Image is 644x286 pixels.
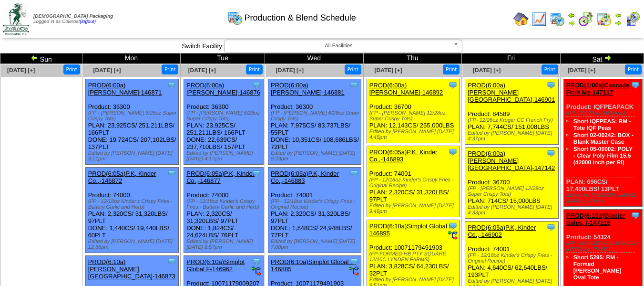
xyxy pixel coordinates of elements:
div: (FP - 12/18oz Kinder's Crispy Fries - Original Recipe) [369,177,460,189]
a: [DATE] [+] [374,67,402,74]
a: Short 05-00002: POLY - Clear Poly Film 15.5 (42000 inch per Rl) [573,146,633,166]
img: Tooltip [631,211,640,220]
div: (FP- 12/26oz Kroger CC French Fry) [468,117,558,123]
span: [DEMOGRAPHIC_DATA] Packaging [33,14,113,19]
img: calendarprod.gif [227,10,243,25]
img: Tooltip [631,80,640,90]
img: Tooltip [167,169,176,178]
button: Print [443,64,460,74]
img: arrowleft.gif [568,11,575,19]
td: Wed [265,53,364,64]
img: arrowright.gif [604,54,612,62]
button: Print [63,64,80,74]
div: Edited by [PERSON_NAME] [DATE] 12:56pm [88,239,178,250]
a: [DATE] [+] [188,67,216,74]
div: Edited by [PERSON_NAME] [DATE] 8:23pm [271,150,361,162]
div: (FP - 12/18oz Kinder's Crispy Fries - Original Recipe) [468,253,558,264]
div: (FP - [PERSON_NAME] 6/28oz Super Crispy Tots) [88,110,178,122]
a: PROD(6:10a)Simplot Global F-146962 [186,258,245,273]
a: Short IQFPEAS: RM - Tote IQF Peas [573,118,631,131]
img: calendarprod.gif [550,11,565,27]
span: [DATE] [+] [93,67,121,74]
div: (FP - IQF Peas 100/4oz.) [566,110,642,116]
div: Edited by [PERSON_NAME] [DATE] 4:33pm [468,204,558,216]
a: PROD(6:10a)[PERSON_NAME][GEOGRAPHIC_DATA]-146873 [88,258,175,280]
div: Edited by [PERSON_NAME] [DATE] 4:37pm [468,130,558,142]
div: (FP - [PERSON_NAME] 6/28oz Super Crispy Tots) [271,110,361,122]
div: (FP - [PERSON_NAME] 12/28oz Super Crispy Tots) [369,110,460,122]
img: ediSmall.gif [252,266,261,276]
div: Edited by [PERSON_NAME] [DATE] 8:57pm [186,239,263,250]
td: Fri [462,53,561,64]
div: Product: 74001 PLAN: 2,320CS / 31,320LBS / 97PLT DONE: 1,848CS / 24,948LBS / 77PLT [268,168,361,253]
img: home.gif [513,11,529,27]
a: [DATE] [+] [276,67,304,74]
div: (FP - 12/18oz Kinder's Crispy Fries - Buttery Garlic and Herb) [186,199,263,210]
a: PROD(6:05a)P.K, Kinder Co.,-146902 [468,224,536,238]
img: Tooltip [349,169,359,178]
img: Tooltip [448,147,458,157]
div: Product: 36700 PLAN: 12,143CS / 255,000LBS [367,79,460,143]
img: arrowright.gif [568,19,575,27]
td: Thu [363,53,462,64]
span: All Facilities [228,40,450,52]
td: Tue [181,53,265,64]
a: Short 02-00242: BOX - Blank Master Case [573,132,634,145]
span: Production & Blend Schedule [245,13,356,23]
img: arrowleft.gif [614,11,622,19]
a: (logout) [80,19,96,24]
img: calendarblend.gif [578,11,593,27]
button: Print [345,64,361,74]
img: ediSmall.gif [349,266,359,276]
a: PROD(6:10a)Simplot Global F-146895 [369,222,455,237]
img: calendarcustomer.gif [625,11,640,27]
img: Tooltip [546,222,556,232]
button: Print [625,64,642,74]
img: Tooltip [448,221,458,231]
div: (FP - 12/18oz Kinder's Crispy Fries - Original Recipe) [271,199,361,210]
span: Logged in as Colerost [33,14,113,24]
a: PROD(6:00a)[PERSON_NAME][GEOGRAPHIC_DATA]-147142 [468,150,555,171]
img: Tooltip [167,257,176,266]
img: arrowright.gif [614,19,622,27]
div: Product: 36300 PLAN: 23,925CS / 251,211LBS / 166PLT DONE: 22,639CS / 237,710LBS / 157PLT [184,79,264,165]
img: Tooltip [167,80,176,90]
a: [DATE] [+] [568,67,595,74]
div: (FP - [PERSON_NAME] 6/28oz Super Crispy Tots) [186,110,263,122]
a: PROD(6:00a)[PERSON_NAME]-146892 [369,82,443,96]
a: PROD(6:00a)[PERSON_NAME]-146881 [271,82,345,96]
div: Product: 74000 PLAN: 2,320CS / 31,320LBS / 97PLT DONE: 1,440CS / 19,440LBS / 60PLT [85,168,178,253]
img: arrowleft.gif [31,54,38,62]
a: PROD(6:10a)Glacier Sales, I-147116 [566,212,625,226]
img: Tooltip [252,257,261,266]
a: PROD(6:10a)Simplot Global F-146885 [271,258,356,273]
div: Product: 36300 PLAN: 23,925CS / 251,211LBS / 166PLT DONE: 19,724CS / 207,102LBS / 137PLT [85,79,178,165]
a: Short 5295: RM - Formed [PERSON_NAME] Oval Tote [573,254,622,281]
div: Product: 36300 PLAN: 7,975CS / 83,737LBS / 55PLT DONE: 10,351CS / 108,686LBS / 72PLT [268,79,361,165]
img: zoroco-logo-small.webp [3,3,29,35]
div: Product: IQFPEAPACK PLAN: 696CS / 17,400LBS / 13PLT [563,79,642,207]
a: PROD(6:00a)[PERSON_NAME]-146871 [88,82,162,96]
div: Edited by [PERSON_NAME] [DATE] 9:25pm [566,192,642,204]
img: Tooltip [546,148,556,158]
a: PROD(6:00a)[PERSON_NAME]-146876 [186,82,260,96]
button: Print [162,64,178,74]
div: Product: 74001 PLAN: 2,320CS / 31,320LBS / 97PLT [367,146,460,217]
div: Product: 84589 PLAN: 7,744CS / 151,008LBS [465,79,558,145]
a: [DATE] [+] [473,67,501,74]
div: Edited by [PERSON_NAME] [DATE] 4:45pm [369,129,460,140]
img: Tooltip [448,80,458,90]
a: PROD(6:05a)P.K, Kinder Co.,-146877 [186,170,255,184]
img: line_graph.gif [532,11,547,27]
div: (FP-FORMED HB PTY SQUARE 12/10C LYNDEN FARMS) [369,251,460,263]
img: ediSmall.gif [448,231,458,240]
img: Tooltip [252,80,261,90]
div: Edited by [PERSON_NAME] [DATE] 9:11pm [88,150,178,162]
a: [DATE] [+] [7,67,35,74]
